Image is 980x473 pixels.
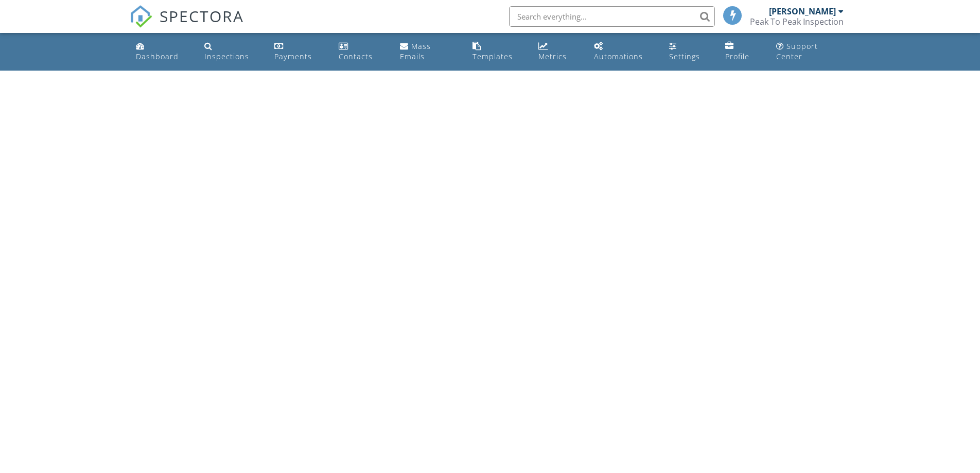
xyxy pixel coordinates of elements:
[335,37,388,66] a: Contacts
[130,14,244,36] a: SPECTORA
[400,41,431,61] div: Mass Emails
[769,6,836,16] div: [PERSON_NAME]
[750,16,844,27] div: Peak To Peak Inspection
[594,52,643,61] div: Automations
[772,37,848,66] a: Support Center
[665,37,713,66] a: Settings
[204,52,249,61] div: Inspections
[339,52,373,61] div: Contacts
[776,41,818,61] div: Support Center
[270,37,326,66] a: Payments
[534,37,582,66] a: Metrics
[669,52,700,61] div: Settings
[468,37,526,66] a: Templates
[509,6,715,27] input: Search everything...
[200,37,262,66] a: Inspections
[396,37,460,66] a: Mass Emails
[472,52,513,61] div: Templates
[590,37,657,66] a: Automations (Basic)
[725,52,749,61] div: Profile
[130,5,152,28] img: The Best Home Inspection Software - Spectora
[274,52,312,61] div: Payments
[136,52,179,61] div: Dashboard
[538,52,567,61] div: Metrics
[160,5,244,27] span: SPECTORA
[132,37,192,66] a: Dashboard
[721,37,763,66] a: Company Profile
